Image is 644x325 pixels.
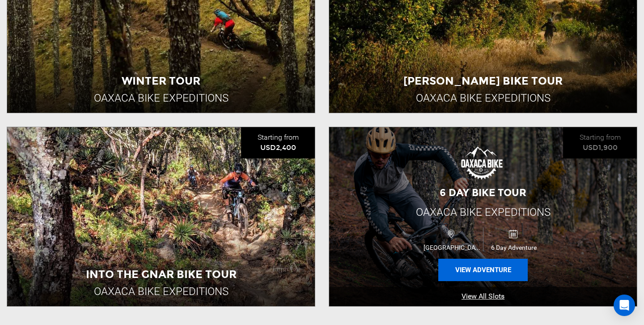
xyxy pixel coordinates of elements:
[416,206,551,218] span: Oaxaca Bike Expeditions
[438,259,528,281] button: View Adventure
[483,244,545,251] span: 6 Day Adventure
[614,295,635,316] div: Open Intercom Messenger
[421,244,483,251] span: [GEOGRAPHIC_DATA]
[460,145,506,181] img: images
[329,287,637,306] a: View All Slots
[440,187,526,199] span: 6 Day Bike Tour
